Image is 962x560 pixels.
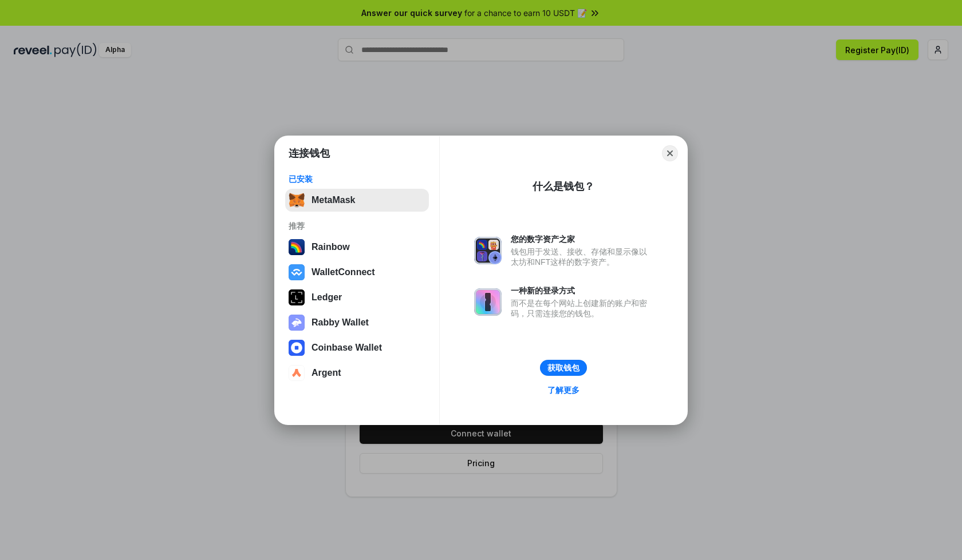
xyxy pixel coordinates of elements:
[285,286,429,309] button: Ledger
[312,242,350,252] div: Rainbow
[285,311,429,334] button: Rabby Wallet
[312,343,382,353] div: Coinbase Wallet
[289,264,305,280] img: svg+xml,%3Csvg%20width%3D%2228%22%20height%3D%2228%22%20viewBox%3D%220%200%2028%2028%22%20fill%3D...
[547,363,579,373] div: 获取钱包
[662,145,678,161] button: Close
[285,336,429,359] button: Coinbase Wallet
[511,285,653,296] div: 一种新的登录方式
[547,385,579,395] div: 了解更多
[289,239,305,255] img: svg+xml,%3Csvg%20width%3D%22120%22%20height%3D%22120%22%20viewBox%3D%220%200%20120%20120%22%20fil...
[289,315,305,331] img: svg+xml,%3Csvg%20xmlns%3D%22http%3A%2F%2Fwww.w3.org%2F2000%2Fsvg%22%20fill%3D%22none%22%20viewBox...
[285,189,429,212] button: MetaMask
[289,146,330,160] h1: 连接钱包
[289,192,305,208] img: svg+xml,%3Csvg%20fill%3D%22none%22%20height%3D%2233%22%20viewBox%3D%220%200%2035%2033%22%20width%...
[541,383,586,398] a: 了解更多
[511,247,653,267] div: 钱包用于发送、接收、存储和显示像以太坊和NFT这样的数字资产。
[312,368,341,378] div: Argent
[289,340,305,356] img: svg+xml,%3Csvg%20width%3D%2228%22%20height%3D%2228%22%20viewBox%3D%220%200%2028%2028%22%20fill%3D...
[289,174,425,184] div: 已安装
[312,292,342,303] div: Ledger
[285,236,429,259] button: Rainbow
[312,195,355,205] div: MetaMask
[474,288,502,316] img: svg+xml,%3Csvg%20xmlns%3D%22http%3A%2F%2Fwww.w3.org%2F2000%2Fsvg%22%20fill%3D%22none%22%20viewBox...
[285,362,429,384] button: Argent
[511,234,653,244] div: 您的数字资产之家
[312,317,369,328] div: Rabby Wallet
[289,221,425,231] div: 推荐
[285,261,429,284] button: WalletConnect
[540,360,587,376] button: 获取钱包
[511,298,653,319] div: 而不是在每个网站上创建新的账户和密码，只需连接您的钱包。
[312,267,375,277] div: WalletConnect
[289,365,305,381] img: svg+xml,%3Csvg%20width%3D%2228%22%20height%3D%2228%22%20viewBox%3D%220%200%2028%2028%22%20fill%3D...
[289,289,305,305] img: svg+xml,%3Csvg%20xmlns%3D%22http%3A%2F%2Fwww.w3.org%2F2000%2Fsvg%22%20width%3D%2228%22%20height%3...
[533,180,594,193] div: 什么是钱包？
[474,237,502,264] img: svg+xml,%3Csvg%20xmlns%3D%22http%3A%2F%2Fwww.w3.org%2F2000%2Fsvg%22%20fill%3D%22none%22%20viewBox...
